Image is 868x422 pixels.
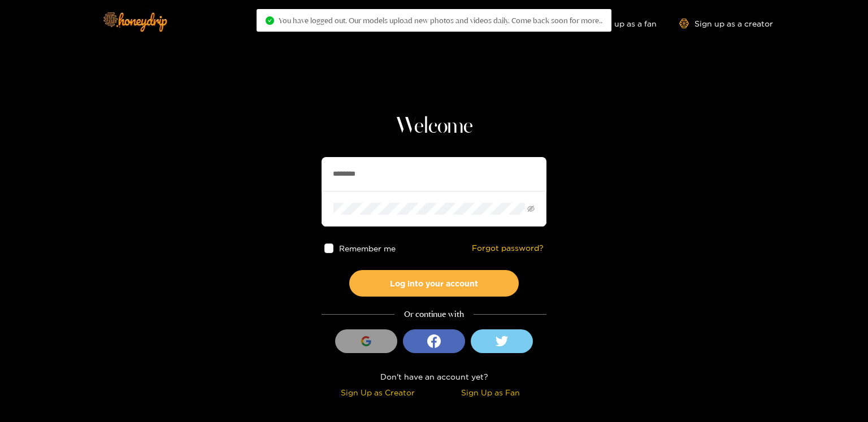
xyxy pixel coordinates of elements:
[322,113,546,140] h1: Welcome
[472,243,544,253] a: Forgot password?
[322,370,546,383] div: Don't have an account yet?
[340,244,396,253] span: Remember me
[527,205,535,212] span: eye-invisible
[579,19,657,28] a: Sign up as a fan
[349,270,519,297] button: Log into your account
[322,308,546,321] div: Or continue with
[279,16,602,25] span: You have logged out. Our models upload new photos and videos daily. Come back soon for more..
[679,19,773,28] a: Sign up as a creator
[266,16,274,25] span: check-circle
[437,386,544,399] div: Sign Up as Fan
[324,386,431,399] div: Sign Up as Creator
